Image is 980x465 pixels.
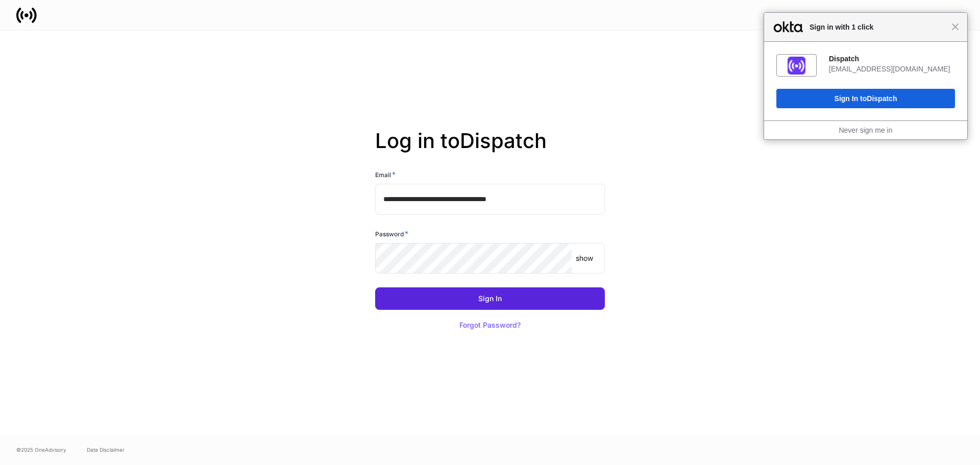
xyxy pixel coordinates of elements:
h6: Email [375,169,396,180]
img: fs01jxrofoggULhDH358 [788,57,805,75]
div: Forgot Password? [459,322,521,329]
div: Sign In [478,295,502,302]
div: Dispatch [829,54,955,63]
button: Sign In [375,287,605,310]
h2: Log in to Dispatch [375,129,605,169]
span: Dispatch [867,94,897,103]
h6: Password [375,229,408,239]
span: © 2025 OneAdvisory [16,446,66,454]
div: [EMAIL_ADDRESS][DOMAIN_NAME] [829,64,955,74]
a: Never sign me in [839,126,892,134]
p: show [576,253,593,263]
span: Sign in with 1 click [804,21,951,33]
span: Close [951,23,959,31]
button: Forgot Password? [447,314,533,336]
button: Sign In toDispatch [776,89,955,108]
a: Data Disclaimer [87,446,125,454]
